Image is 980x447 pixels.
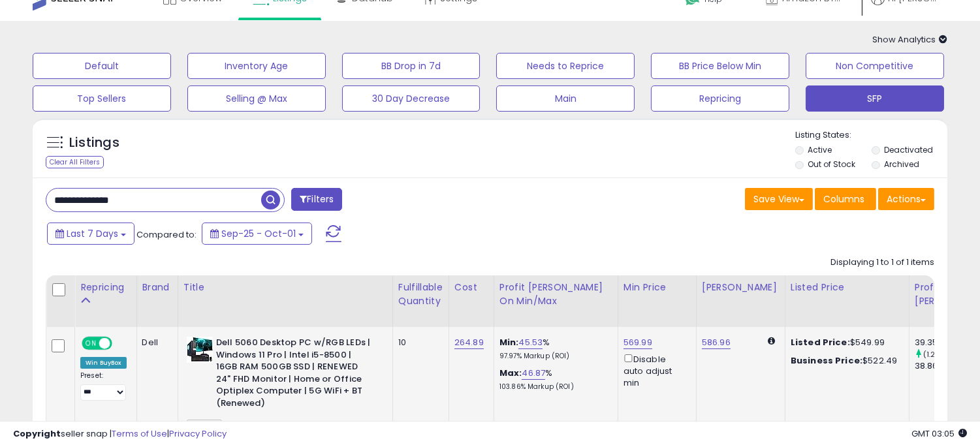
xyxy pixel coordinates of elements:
span: Compared to: [136,228,197,241]
a: Terms of Use [112,427,167,440]
button: Selling @ Max [187,85,326,112]
div: Repricing [80,281,131,294]
div: % [499,337,608,361]
button: BB Price Below Min [651,53,789,79]
div: Dell [142,337,168,348]
div: 10 [398,337,439,348]
span: 2025-10-9 03:05 GMT [911,427,967,440]
div: Title [183,281,387,294]
label: Active [808,144,832,155]
a: 569.99 [624,336,652,349]
div: Clear All Filters [46,156,104,168]
span: Last 7 Days [67,227,118,240]
div: Win BuyBox [80,357,127,369]
span: Columns [823,193,864,206]
div: $522.49 [791,355,899,367]
button: Default [33,53,171,79]
div: Profit [PERSON_NAME] on Min/Max [499,281,612,308]
a: 46.87 [522,367,545,380]
button: Non Competitive [806,53,944,79]
label: Deactivated [884,144,933,155]
button: Repricing [651,85,789,112]
b: Dell 5060 Desktop PC w/RGB LEDs | Windows 11 Pro | Intel i5-8500 | 16GB RAM 500GB SSD | RENEWED 2... [216,337,375,412]
div: Listed Price [791,281,904,294]
p: 103.86% Markup (ROI) [499,382,608,392]
button: BB Drop in 7d [342,53,481,79]
div: $549.99 [791,337,899,348]
a: 586.96 [702,336,731,349]
a: 45.53 [518,336,543,349]
button: Sep-25 - Oct-01 [202,223,312,245]
button: SFP [806,85,944,112]
button: Columns [815,188,876,210]
div: Min Price [624,281,691,294]
img: 51kbOHVZzuL._SL40_.jpg [187,337,213,363]
button: Filters [291,188,342,211]
p: 97.97% Markup (ROI) [499,352,608,361]
div: seller snap | | [13,428,227,440]
div: Fulfillable Quantity [398,281,443,308]
i: Calculated using Dynamic Max Price. [768,337,775,345]
a: Privacy Policy [169,427,227,440]
div: [PERSON_NAME] [702,281,780,294]
button: Needs to Reprice [496,53,635,79]
b: Min: [499,336,519,348]
span: Sep-25 - Oct-01 [221,227,296,240]
button: Main [496,85,635,112]
a: 264.89 [454,336,484,349]
div: Cost [454,281,488,294]
span: OFF [110,338,131,349]
button: Actions [878,188,934,210]
small: (1.26%) [923,349,950,360]
div: % [499,367,608,392]
div: Brand [142,281,172,294]
div: Disable auto adjust min [624,352,686,389]
b: Listed Price: [791,336,850,348]
span: Show Analytics [872,33,947,46]
b: Max: [499,367,522,379]
button: Last 7 Days [47,223,134,245]
span: ON [83,338,99,349]
button: 30 Day Decrease [342,85,481,112]
th: The percentage added to the cost of goods (COGS) that forms the calculator for Min & Max prices. [494,275,618,327]
button: Save View [745,188,813,210]
label: Out of Stock [808,159,855,170]
strong: Copyright [13,427,61,440]
label: Archived [884,159,919,170]
button: Inventory Age [187,53,326,79]
p: Listing States: [795,129,947,142]
div: Preset: [80,371,127,401]
h5: Listings [69,134,119,152]
div: Displaying 1 to 1 of 1 items [830,256,934,269]
b: Business Price: [791,354,862,367]
button: Top Sellers [33,85,171,112]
